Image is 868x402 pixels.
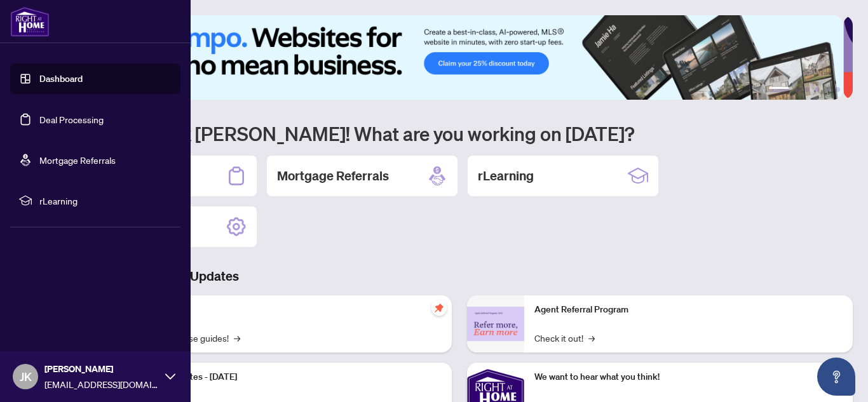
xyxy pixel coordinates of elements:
[534,370,843,384] p: We want to hear what you think!
[534,303,843,317] p: Agent Referral Program
[277,167,389,185] h2: Mortgage Referrals
[825,87,830,92] button: 5
[234,331,240,345] span: →
[39,154,116,166] a: Mortgage Referrals
[44,377,159,391] span: [EMAIL_ADDRESS][DOMAIN_NAME]
[44,362,159,376] span: [PERSON_NAME]
[66,267,853,285] h3: Brokerage & Industry Updates
[133,303,442,317] p: Self-Help
[133,370,442,384] p: Platform Updates - [DATE]
[39,114,104,125] a: Deal Processing
[478,167,534,185] h2: rLearning
[769,87,789,92] button: 1
[39,194,172,208] span: rLearning
[66,121,853,145] h1: Welcome back [PERSON_NAME]! What are you working on [DATE]?
[794,87,799,92] button: 2
[20,368,32,385] span: JK
[534,331,595,345] a: Check it out!→
[804,87,810,92] button: 3
[66,15,843,100] img: Slide 0
[835,87,840,92] button: 6
[467,307,524,342] img: Agent Referral Program
[431,300,447,316] span: pushpin
[817,358,855,396] button: Open asap
[10,6,50,37] img: logo
[815,87,820,92] button: 4
[588,331,595,345] span: →
[39,73,83,84] a: Dashboard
